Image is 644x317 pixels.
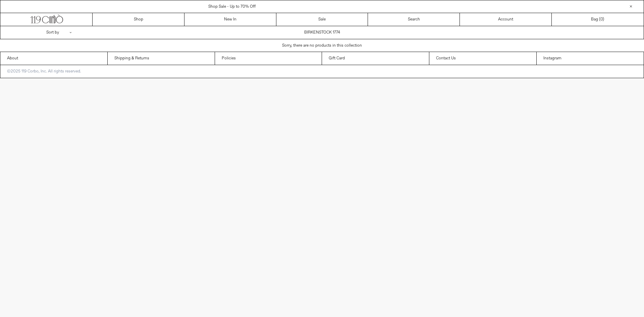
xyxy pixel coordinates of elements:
[93,13,184,26] a: Shop
[7,26,67,39] div: Sort by
[460,13,552,26] a: Account
[368,13,460,26] a: Search
[0,65,88,78] p: ©2025 119 Corbo, Inc. All rights reserved.
[276,13,368,26] a: Sale
[322,52,429,65] a: Gift Card
[537,52,644,65] a: Instagram
[108,52,215,65] a: Shipping & Returns
[552,13,644,26] a: Bag ()
[600,17,603,22] span: 0
[184,13,276,26] a: New In
[429,52,536,65] a: Contact Us
[0,52,107,65] a: About
[215,52,322,65] a: Policies
[600,16,604,22] span: )
[208,4,256,9] a: Shop Sale - Up to 70% Off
